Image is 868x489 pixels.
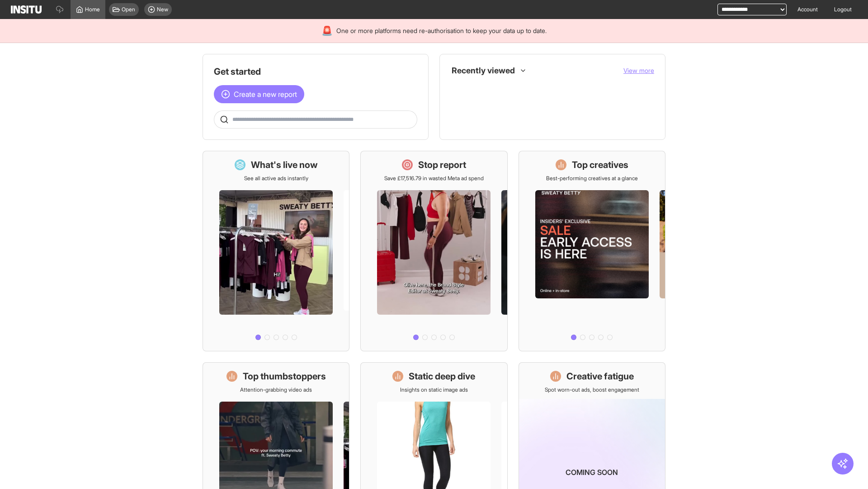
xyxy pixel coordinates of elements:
button: View more [623,66,654,75]
div: 🚨 [321,24,333,37]
span: One or more platforms need re-authorisation to keep your data up to date. [336,26,547,35]
p: Attention-grabbing video ads [240,386,312,393]
button: Create a new report [214,85,304,103]
h1: Stop report [418,158,466,171]
span: Home [85,6,100,13]
span: View more [623,67,654,74]
a: Top creativesBest-performing creatives at a glance [519,151,665,351]
a: What's live nowSee all active ads instantly [203,151,349,351]
a: Stop reportSave £17,516.79 in wasted Meta ad spend [360,151,507,351]
h1: Get started [214,65,417,78]
span: Create a new report [234,89,297,100]
h1: What's live now [251,158,318,171]
p: Best-performing creatives at a glance [546,175,638,182]
h1: Top creatives [572,158,628,171]
p: Save £17,516.79 in wasted Meta ad spend [384,175,484,182]
h1: Top thumbstoppers [243,370,326,383]
span: Open [122,6,135,13]
p: Insights on static image ads [400,386,468,393]
span: New [157,6,168,13]
h1: Static deep dive [409,370,475,383]
p: See all active ads instantly [244,175,308,182]
img: Logo [11,5,42,14]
